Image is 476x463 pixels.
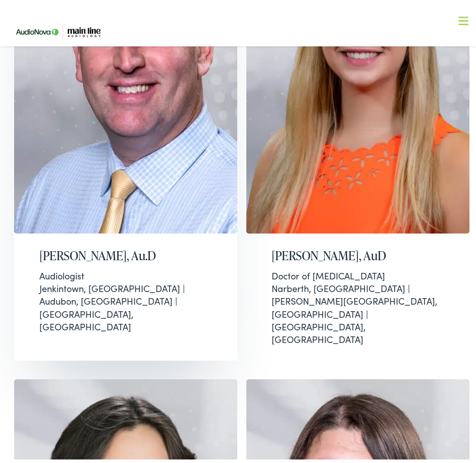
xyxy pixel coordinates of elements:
[272,245,444,260] h2: [PERSON_NAME], AuD
[39,266,211,329] div: Jenkintown, [GEOGRAPHIC_DATA] | Audubon, [GEOGRAPHIC_DATA] | [GEOGRAPHIC_DATA], [GEOGRAPHIC_DATA]
[39,245,211,260] h2: [PERSON_NAME], Au.D
[17,40,474,72] a: What We Offer
[39,266,211,278] div: Audiologist
[272,266,444,278] div: Doctor of [MEDICAL_DATA]
[272,266,444,342] div: Narberth, [GEOGRAPHIC_DATA] | [PERSON_NAME][GEOGRAPHIC_DATA], [GEOGRAPHIC_DATA] | [GEOGRAPHIC_DAT...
